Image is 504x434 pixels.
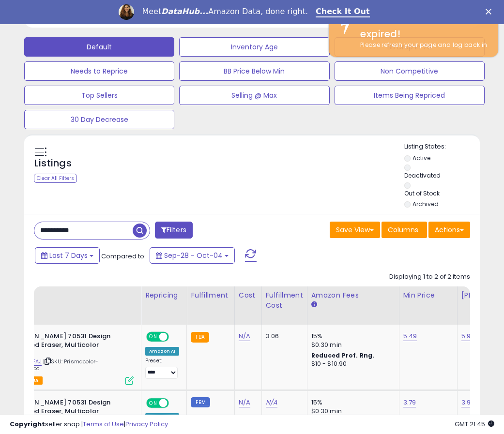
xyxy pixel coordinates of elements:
span: FBA [26,376,43,385]
button: Selling @ Max [179,86,329,105]
button: Filters [155,222,193,239]
b: [PERSON_NAME] 70531 Design Kneaded Eraser, Multicolor [10,332,128,352]
span: ON [147,332,159,341]
p: Listing States: [404,142,480,151]
img: Profile image for Georgie [119,4,134,20]
div: Preset: [145,358,179,379]
button: 30 Day Decrease [24,110,174,129]
button: Last 7 Days [35,247,100,264]
span: OFF [168,399,183,407]
button: Inventory Age [179,37,329,57]
a: Check It Out [316,7,370,17]
label: Active [412,154,430,162]
button: Save View [330,222,380,238]
a: Privacy Policy [125,419,168,429]
a: N/A [239,398,250,407]
a: 3.79 [403,398,416,407]
div: 3.06 [266,332,300,341]
label: Out of Stock [404,189,440,197]
div: Close [486,9,495,15]
span: ON [147,399,159,407]
strong: Copyright [10,419,45,429]
button: Columns [382,222,427,238]
button: Needs to Reprice [24,61,174,81]
span: OFF [168,332,183,341]
button: Sep-28 - Oct-04 [150,247,235,264]
h5: Listings [34,157,72,170]
div: Your session has expired! [353,13,491,41]
div: Fulfillment Cost [266,290,303,311]
div: Amazon Fees [311,290,395,300]
div: Cost [239,290,258,300]
b: Reduced Prof. Rng. [311,351,375,359]
a: 5.49 [403,331,417,341]
div: Min Price [403,290,453,300]
button: BB Price Below Min [179,61,329,81]
div: 15% [311,332,392,341]
div: $0.30 min [311,341,392,349]
div: 15% [311,398,392,407]
div: Repricing [145,290,183,300]
label: Archived [412,200,439,208]
div: Amazon AI [145,347,179,356]
div: Fulfillment [191,290,230,300]
i: DataHub... [161,7,208,16]
button: Actions [428,222,470,238]
small: FBM [191,397,210,407]
small: FBA [191,332,209,343]
a: N/A [266,398,277,407]
div: seller snap | | [10,420,168,429]
button: Items Being Repriced [335,86,485,105]
label: Deactivated [404,171,441,180]
button: Non Competitive [335,61,485,81]
a: Terms of Use [83,419,124,429]
div: $10 - $10.90 [311,360,392,368]
small: Amazon Fees. [311,300,317,309]
b: [PERSON_NAME] 70531 Design Kneaded Eraser, Multicolor [10,398,128,419]
span: Sep-28 - Oct-04 [164,251,223,260]
div: Please refresh your page and log back in [353,41,491,50]
a: N/A [239,331,250,341]
a: 3.99 [461,398,475,407]
div: Displaying 1 to 2 of 2 items [389,272,470,282]
div: Meet Amazon Data, done right. [142,7,308,16]
span: 2025-10-14 21:45 GMT [455,419,494,429]
span: Compared to: [101,252,146,261]
span: Columns [388,225,418,235]
span: Last 7 Days [49,251,88,260]
button: Default [24,37,174,57]
div: Clear All Filters [34,174,77,183]
button: Top Sellers [24,86,174,105]
a: 5.99 [461,331,475,341]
